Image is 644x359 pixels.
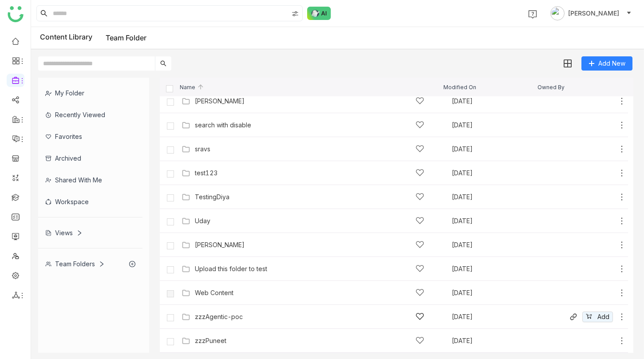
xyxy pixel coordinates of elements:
[452,338,537,344] div: [DATE]
[452,98,537,104] div: [DATE]
[182,145,190,154] img: Folder
[38,104,142,126] div: Recently Viewed
[292,10,299,17] img: search-type.svg
[195,289,233,296] a: Web Content
[564,59,572,67] img: grid.svg
[452,194,537,200] div: [DATE]
[195,265,267,272] a: Upload this folder to test
[195,146,210,153] a: sravs
[106,33,146,42] a: Team Folder
[195,170,217,177] a: test123
[182,312,190,321] img: Folder
[182,264,190,273] img: Folder
[598,59,625,68] span: Add New
[195,122,251,129] a: search with disable
[195,337,226,344] a: zzzPuneet
[452,218,537,224] div: [DATE]
[182,97,190,106] img: Folder
[182,217,190,225] img: Folder
[195,217,210,225] a: Uday
[307,7,331,20] img: ask-buddy-normal.svg
[452,122,537,128] div: [DATE]
[452,314,537,320] div: [DATE]
[38,147,142,169] div: Archived
[452,242,537,248] div: [DATE]
[180,84,204,90] span: Name
[182,169,190,178] img: Folder
[182,241,190,249] img: Folder
[581,56,632,71] button: Add New
[182,121,190,130] img: Folder
[8,6,24,22] img: logo
[597,312,609,322] span: Add
[452,290,537,296] div: [DATE]
[197,83,204,91] img: arrow-up.svg
[195,193,229,201] a: TestingDiya
[195,98,245,105] a: [PERSON_NAME]
[537,84,565,90] span: Owned By
[443,84,476,90] span: Modified On
[195,241,245,249] a: [PERSON_NAME]
[452,170,537,176] div: [DATE]
[182,336,190,345] img: Folder
[45,260,105,268] div: Team Folders
[452,146,537,152] div: [DATE]
[38,169,142,191] div: Shared with me
[550,6,565,20] img: avatar
[528,10,537,19] img: help.svg
[568,8,619,18] span: [PERSON_NAME]
[40,32,146,43] div: Content Library
[182,193,190,201] img: Folder
[182,288,190,297] img: Folder
[38,191,142,213] div: Workspace
[38,126,142,147] div: Favorites
[45,229,83,237] div: Views
[452,266,537,272] div: [DATE]
[582,312,613,322] button: Add
[195,313,243,320] a: zzzAgentic-poc
[549,6,633,20] button: [PERSON_NAME]
[38,82,142,104] div: My Folder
